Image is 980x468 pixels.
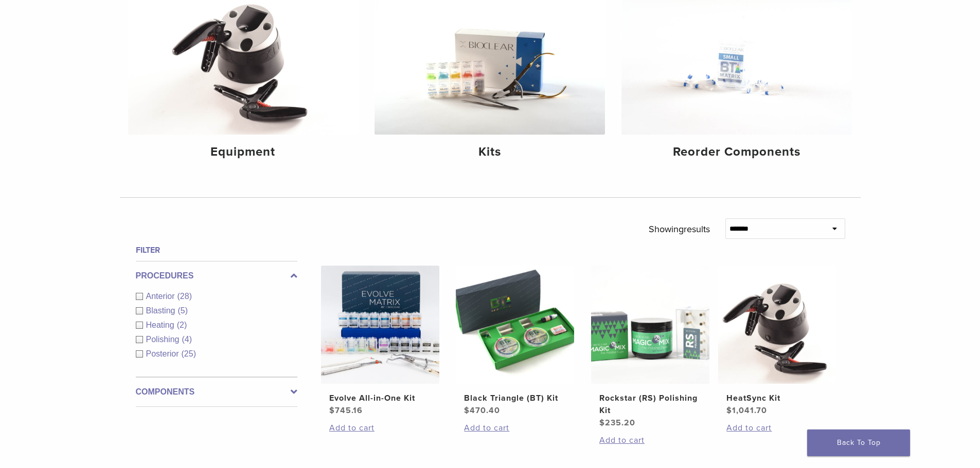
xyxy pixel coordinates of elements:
[329,422,431,434] a: Add to cart: “Evolve All-in-One Kit”
[599,418,605,428] span: $
[599,418,635,428] bdi: 235.20
[726,405,732,416] span: $
[136,244,297,256] h4: Filter
[591,266,710,429] a: Rockstar (RS) Polishing KitRockstar (RS) Polishing Kit $235.20
[383,143,597,161] h4: Kits
[136,143,350,161] h4: Equipment
[718,266,838,417] a: HeatSync KitHeatSync Kit $1,041.70
[599,392,701,417] h2: Rockstar (RS) Polishing Kit
[146,292,177,301] span: Anterior
[726,422,828,434] a: Add to cart: “HeatSync Kit”
[591,266,709,384] img: Rockstar (RS) Polishing Kit
[456,266,574,384] img: Black Triangle (BT) Kit
[182,349,196,358] span: (25)
[464,392,566,404] h2: Black Triangle (BT) Kit
[464,405,500,416] bdi: 470.40
[182,335,192,344] span: (4)
[807,429,910,456] a: Back To Top
[146,306,178,315] span: Blasting
[630,143,844,161] h4: Reorder Components
[329,405,335,416] span: $
[146,349,182,358] span: Posterior
[599,434,701,446] a: Add to cart: “Rockstar (RS) Polishing Kit”
[146,335,182,344] span: Polishing
[177,321,187,329] span: (2)
[177,306,188,315] span: (5)
[321,266,439,384] img: Evolve All-in-One Kit
[726,392,828,404] h2: HeatSync Kit
[649,218,710,240] p: Showing results
[718,266,836,384] img: HeatSync Kit
[464,405,470,416] span: $
[177,292,192,301] span: (28)
[329,392,431,404] h2: Evolve All-in-One Kit
[136,386,297,398] label: Components
[329,405,363,416] bdi: 745.16
[455,266,575,417] a: Black Triangle (BT) KitBlack Triangle (BT) Kit $470.40
[146,321,177,329] span: Heating
[726,405,767,416] bdi: 1,041.70
[136,270,297,282] label: Procedures
[464,422,566,434] a: Add to cart: “Black Triangle (BT) Kit”
[320,266,440,417] a: Evolve All-in-One KitEvolve All-in-One Kit $745.16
